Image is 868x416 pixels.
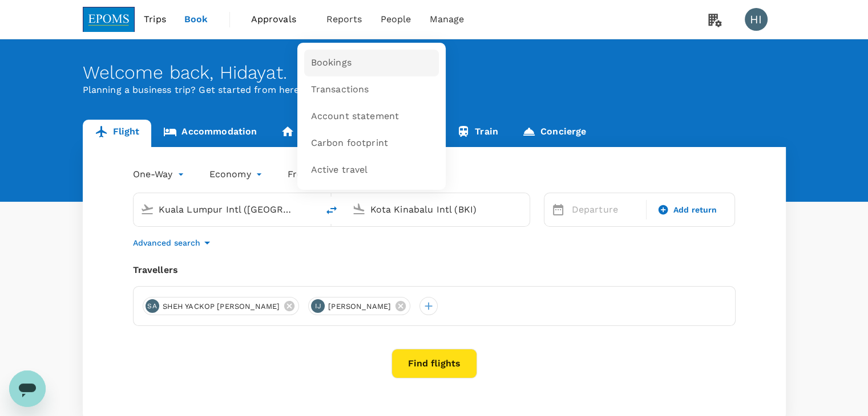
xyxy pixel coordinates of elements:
[133,236,214,250] button: Advanced search
[745,8,768,31] div: HI
[304,50,439,76] a: Bookings
[133,165,187,183] div: One-Way
[144,13,166,26] span: Trips
[311,110,399,123] span: Account statement
[184,13,208,26] span: Book
[209,165,265,183] div: Economy
[429,13,464,26] span: Manage
[288,168,419,181] button: Frequent flyer programme
[146,299,159,313] div: SA
[311,83,369,96] span: Transactions
[151,120,269,147] a: Accommodation
[311,137,388,150] span: Carbon footprint
[510,120,598,147] a: Concierge
[304,103,439,130] a: Account statement
[318,197,345,224] button: delete
[9,370,46,407] iframe: Button to launch messaging window
[304,157,439,183] a: Active travel
[310,208,312,210] button: Open
[83,83,786,97] p: Planning a business trip? Get started from here.
[83,120,152,147] a: Flight
[673,204,717,216] span: Add return
[143,297,300,315] div: SASHEH YACKOP [PERSON_NAME]
[370,201,506,218] input: Going to
[133,263,736,277] div: Travellers
[311,299,325,313] div: IJ
[308,297,410,315] div: IJ[PERSON_NAME]
[304,130,439,157] a: Carbon footprint
[133,237,200,248] p: Advanced search
[522,208,524,210] button: Open
[251,13,308,26] span: Approvals
[445,120,510,147] a: Train
[391,349,477,378] button: Find flights
[311,56,352,70] span: Bookings
[83,7,135,32] img: EPOMS SDN BHD
[159,201,294,218] input: Depart from
[321,301,398,312] span: [PERSON_NAME]
[288,168,406,181] p: Frequent flyer programme
[572,203,639,217] p: Departure
[326,13,362,26] span: Reports
[381,13,411,26] span: People
[156,301,287,312] span: SHEH YACKOP [PERSON_NAME]
[269,120,356,147] a: Long stay
[304,76,439,103] a: Transactions
[311,164,368,177] span: Active travel
[83,62,786,83] div: Welcome back , Hidayat .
